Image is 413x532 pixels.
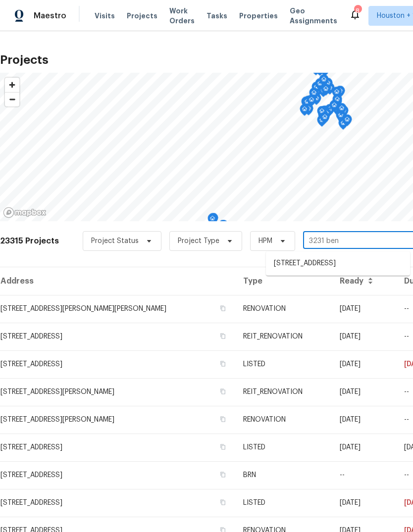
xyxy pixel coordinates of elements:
span: Maestro [34,11,66,21]
li: [STREET_ADDRESS] [266,255,410,272]
div: Map marker [304,103,313,119]
span: Work Orders [169,6,195,26]
div: Map marker [208,213,218,228]
div: Map marker [342,114,352,130]
td: -- [332,461,397,489]
div: Map marker [335,86,345,101]
span: Project Type [178,236,219,246]
div: Map marker [307,95,316,110]
div: Map marker [311,82,321,97]
div: Map marker [325,104,335,119]
div: Map marker [318,85,328,100]
td: BRN [235,461,332,489]
td: RENOVATION [235,295,332,323]
td: RENOVATION [235,406,332,434]
td: REIT_RENOVATION [235,378,332,406]
span: Geo Assignments [290,6,337,26]
span: HPM [258,236,272,246]
div: Map marker [317,106,327,121]
button: Zoom out [5,92,19,106]
span: Tasks [206,12,227,19]
div: Map marker [332,94,342,109]
div: Map marker [218,220,228,235]
td: [DATE] [332,489,397,517]
span: Visits [95,11,115,21]
td: [DATE] [332,406,397,434]
div: Map marker [338,118,348,133]
td: [DATE] [332,295,397,323]
td: [DATE] [332,323,397,350]
button: Copy Address [218,415,227,424]
button: Copy Address [218,359,227,368]
a: Mapbox homepage [3,207,47,218]
button: Copy Address [218,332,227,340]
div: Map marker [301,97,311,112]
div: Map marker [329,100,339,115]
span: Properties [239,11,278,21]
div: Map marker [315,78,325,94]
th: Type [235,267,332,295]
div: Map marker [320,112,330,127]
button: Copy Address [218,304,227,313]
div: Map marker [207,213,217,229]
td: LISTED [235,489,332,517]
td: LISTED [235,434,332,461]
th: Ready [332,267,397,295]
button: Copy Address [218,498,227,507]
div: Map marker [300,104,310,119]
div: Map marker [309,88,319,103]
div: Map marker [332,87,342,102]
div: Map marker [220,221,230,236]
button: Copy Address [218,442,227,451]
div: Map marker [337,103,347,118]
div: 8 [354,6,361,16]
td: REIT_RENOVATION [235,323,332,350]
span: Project Status [91,236,139,246]
button: Zoom in [5,78,19,92]
div: Map marker [321,84,331,99]
div: Map marker [336,110,346,125]
div: Map marker [302,97,312,112]
button: Copy Address [218,387,227,396]
td: [DATE] [332,378,397,406]
td: [DATE] [332,434,397,461]
span: Zoom out [5,93,19,106]
div: Map marker [320,105,330,121]
td: LISTED [235,350,332,378]
div: Map marker [304,96,313,111]
button: Copy Address [218,470,227,479]
div: Map marker [319,74,329,90]
td: [DATE] [332,350,397,378]
span: Projects [127,11,157,21]
div: Map marker [317,115,327,130]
